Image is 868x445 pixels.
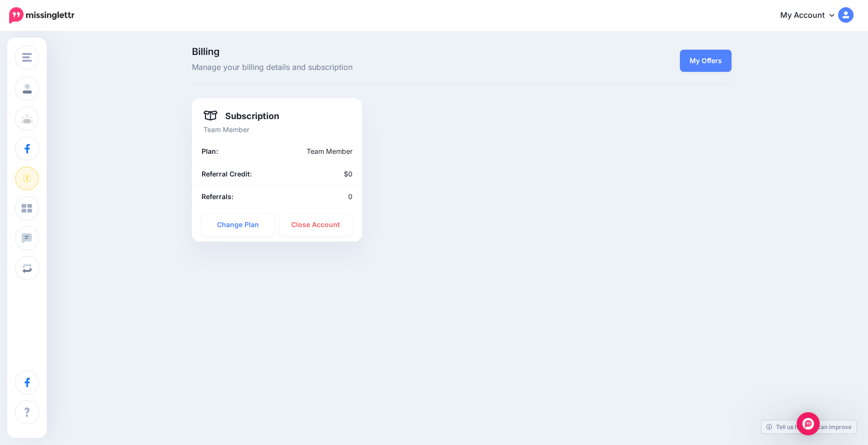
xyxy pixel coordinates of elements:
[797,412,820,435] div: Open Intercom Messenger
[680,50,732,72] a: My Offers
[202,170,252,178] b: Referral Credit:
[203,124,351,135] p: Team Member
[9,7,74,24] img: Missinglettr
[277,168,360,179] div: $0
[192,61,547,74] span: Manage your billing details and subscription
[192,47,547,56] span: Billing
[761,420,856,433] a: Tell us how we can improve
[202,192,233,201] b: Referrals:
[22,53,32,62] img: menu.png
[203,110,280,121] h4: Subscription
[202,214,275,236] a: Change Plan
[348,192,353,201] span: 0
[279,214,353,236] a: Close Account
[249,146,360,157] div: Team Member
[771,4,854,27] a: My Account
[202,147,218,155] b: Plan:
